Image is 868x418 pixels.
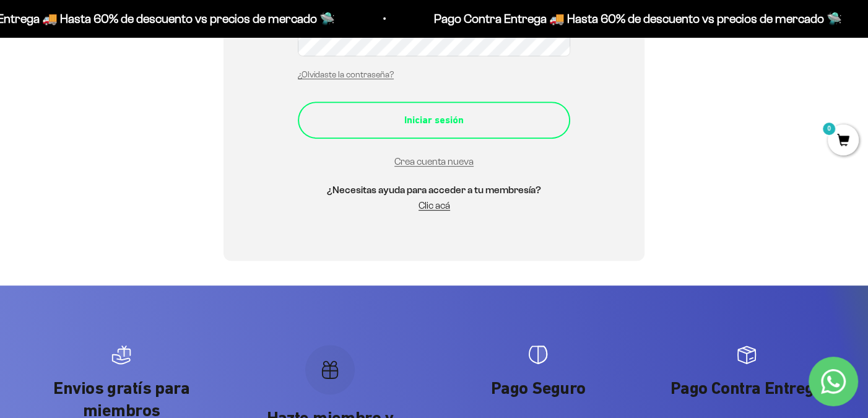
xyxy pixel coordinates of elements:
[433,9,841,28] p: Pago Contra Entrega 🚚 Hasta 60% de descuento vs precios de mercado 🛸
[822,121,836,136] mark: 0
[298,102,570,139] button: Iniciar sesión
[323,112,545,128] div: Iniciar sesión
[828,134,859,148] a: 0
[446,377,630,399] p: Pago Seguro
[394,156,474,167] a: Crea cuenta nueva
[419,200,450,211] a: Clic acá
[655,377,839,399] p: Pago Contra Entrega
[298,182,570,198] h5: ¿Necesitas ayuda para acceder a tu membresía?
[298,70,394,79] a: ¿Olvidaste la contraseña?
